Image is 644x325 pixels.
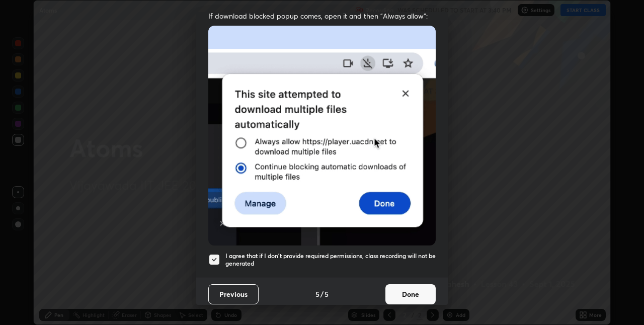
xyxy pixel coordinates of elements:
h4: 5 [315,289,319,299]
button: Done [385,284,436,304]
img: downloads-permission-blocked.gif [208,26,436,246]
h4: 5 [325,289,329,299]
button: Previous [208,284,259,304]
span: If download blocked popup comes, open it and then "Always allow": [208,11,436,21]
h4: / [320,289,324,299]
h5: I agree that if I don't provide required permissions, class recording will not be generated [225,252,436,268]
